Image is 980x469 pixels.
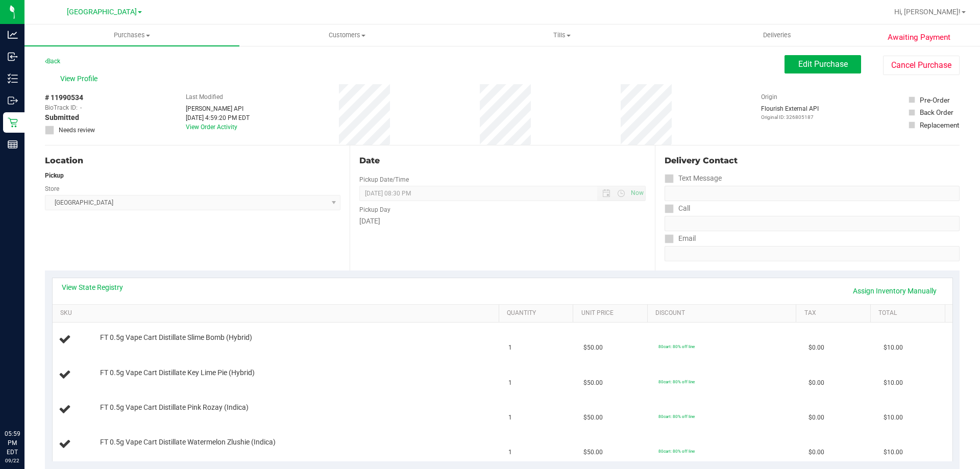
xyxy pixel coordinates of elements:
[186,92,223,102] label: Last Modified
[583,378,603,388] span: $50.00
[100,437,276,447] span: FT 0.5g Vape Cart Distillate Watermelon Zlushie (Indica)
[785,55,861,73] button: Edit Purchase
[45,184,59,193] label: Store
[24,24,239,46] a: Purchases
[658,449,695,454] span: 80cart: 80% off line
[359,175,409,184] label: Pickup Date/Time
[884,343,903,353] span: $10.00
[359,216,645,227] div: [DATE]
[581,309,644,317] a: Unit Price
[884,413,903,423] span: $10.00
[59,126,95,135] span: Needs review
[761,104,819,121] div: Flourish External API
[658,344,695,349] span: 80cart: 80% off line
[240,31,454,40] span: Customers
[583,343,603,353] span: $50.00
[10,387,41,418] iframe: Resource center
[508,343,512,353] span: 1
[359,205,390,214] label: Pickup Day
[655,309,792,317] a: Discount
[24,31,239,40] span: Purchases
[45,155,340,167] div: Location
[60,309,495,317] a: SKU
[100,333,252,342] span: FT 0.5g Vape Cart Distillate Slime Bomb (Hybrid)
[8,52,18,62] inline-svg: Inbound
[508,413,512,423] span: 1
[80,103,82,112] span: -
[508,378,512,388] span: 1
[100,403,249,412] span: FT 0.5g Vape Cart Distillate Pink Rozay (Indica)
[749,31,805,40] span: Deliveries
[761,92,777,102] label: Origin
[45,103,78,112] span: BioTrack ID:
[761,113,819,121] p: Original ID: 326805187
[894,8,961,16] span: Hi, [PERSON_NAME]!
[920,95,950,105] div: Pre-Order
[359,155,645,167] div: Date
[5,429,20,457] p: 05:59 PM EDT
[60,73,101,84] span: View Profile
[45,172,64,179] strong: Pickup
[507,309,569,317] a: Quantity
[670,24,885,46] a: Deliveries
[454,24,669,46] a: Tills
[455,31,669,40] span: Tills
[8,30,18,40] inline-svg: Analytics
[5,457,20,464] p: 09/22
[508,448,512,457] span: 1
[665,171,722,186] label: Text Message
[45,58,60,65] a: Back
[583,448,603,457] span: $50.00
[846,282,943,300] a: Assign Inventory Manually
[878,309,941,317] a: Total
[808,448,824,457] span: $0.00
[808,378,824,388] span: $0.00
[8,73,18,84] inline-svg: Inventory
[665,155,960,167] div: Delivery Contact
[808,413,824,423] span: $0.00
[239,24,454,46] a: Customers
[920,107,953,117] div: Back Order
[883,56,960,75] button: Cancel Purchase
[884,448,903,457] span: $10.00
[8,95,18,106] inline-svg: Outbound
[8,139,18,150] inline-svg: Reports
[45,92,83,103] span: # 11990534
[884,378,903,388] span: $10.00
[658,379,695,384] span: 80cart: 80% off line
[665,216,960,231] input: Format: (999) 999-9999
[100,368,255,378] span: FT 0.5g Vape Cart Distillate Key Lime Pie (Hybrid)
[665,231,696,246] label: Email
[186,113,250,122] div: [DATE] 4:59:20 PM EDT
[186,124,237,131] a: View Order Activity
[888,32,950,43] span: Awaiting Payment
[8,117,18,128] inline-svg: Retail
[920,120,959,130] div: Replacement
[808,343,824,353] span: $0.00
[45,112,79,123] span: Submitted
[62,282,123,292] a: View State Registry
[658,414,695,419] span: 80cart: 80% off line
[665,201,690,216] label: Call
[186,104,250,113] div: [PERSON_NAME] API
[67,8,137,16] span: [GEOGRAPHIC_DATA]
[665,186,960,201] input: Format: (999) 999-9999
[583,413,603,423] span: $50.00
[804,309,867,317] a: Tax
[798,59,848,69] span: Edit Purchase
